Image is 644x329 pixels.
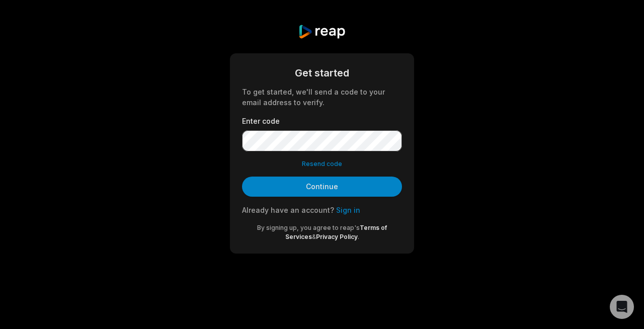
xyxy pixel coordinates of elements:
a: Terms of Services [285,224,387,240]
span: . [358,233,359,240]
label: Enter code [242,116,402,126]
button: Continue [242,177,402,197]
span: By signing up, you agree to reap's [257,224,360,231]
span: & [312,233,316,240]
button: Resend code [302,159,342,169]
img: reap [298,24,346,39]
a: Privacy Policy [316,233,358,240]
div: Get started [242,65,402,80]
div: To get started, we'll send a code to your email address to verify. [242,87,402,108]
a: Sign in [336,206,360,214]
span: Already have an account? [242,206,334,214]
div: Open Intercom Messenger [610,295,634,319]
